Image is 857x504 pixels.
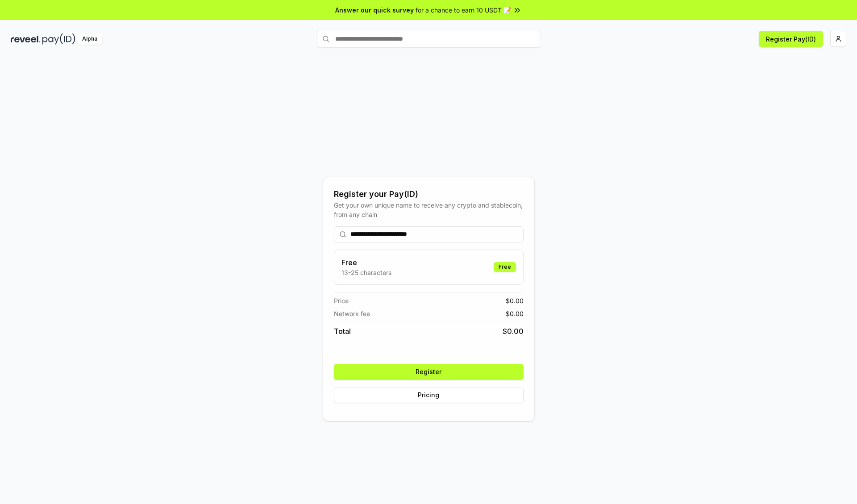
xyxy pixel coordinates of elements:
[334,326,351,337] span: Total
[335,5,414,15] span: Answer our quick survey
[503,326,524,337] span: $ 0.00
[334,309,370,318] span: Network fee
[506,296,524,305] span: $ 0.00
[341,268,391,277] p: 13-25 characters
[759,31,823,47] button: Register Pay(ID)
[42,33,75,45] img: pay_id
[334,188,524,200] div: Register your Pay(ID)
[334,200,524,219] div: Get your own unique name to receive any crypto and stablecoin, from any chain
[334,296,349,305] span: Price
[11,33,41,45] img: reveel_dark
[334,364,524,380] button: Register
[416,5,511,15] span: for a chance to earn 10 USDT 📝
[77,33,102,45] div: Alpha
[506,309,524,318] span: $ 0.00
[341,257,391,268] h3: Free
[494,262,516,272] div: Free
[334,387,524,403] button: Pricing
